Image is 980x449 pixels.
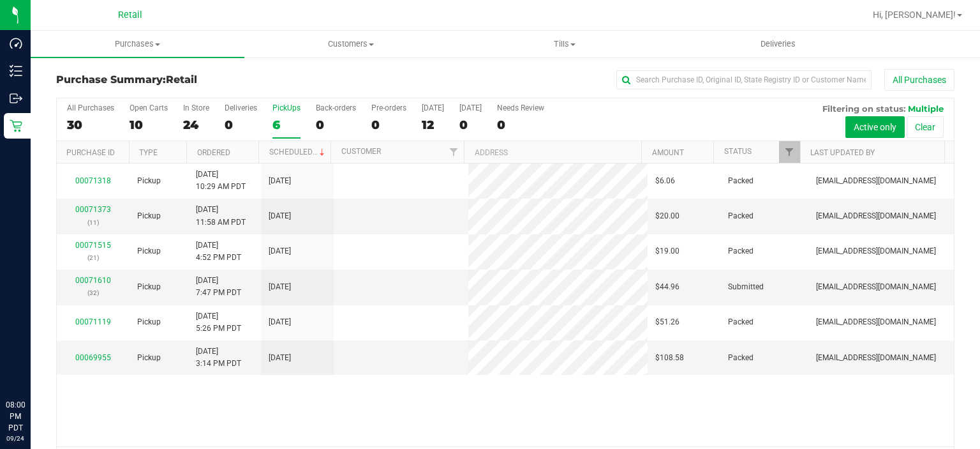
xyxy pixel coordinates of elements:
[743,38,813,50] span: Deliveries
[655,175,675,187] span: $6.06
[183,118,209,132] div: 24
[67,118,114,132] div: 30
[371,118,406,132] div: 0
[137,210,161,222] span: Pickup
[464,141,641,164] th: Address
[196,310,241,335] span: [DATE] 5:26 PM PDT
[371,103,406,112] div: Pre-orders
[197,148,230,157] a: Ordered
[38,345,53,360] iframe: Resource center unread badge
[810,148,875,157] a: Last Updated By
[196,240,241,264] span: [DATE] 4:52 PM PDT
[779,141,800,163] a: Filter
[655,316,679,328] span: $51.26
[816,352,936,364] span: [EMAIL_ADDRESS][DOMAIN_NAME]
[497,118,544,132] div: 0
[10,119,22,132] inline-svg: Retail
[655,352,684,364] span: $108.58
[67,103,114,112] div: All Purchases
[458,31,672,57] a: Tills
[724,147,752,156] a: Status
[616,70,872,89] input: Search Purchase ID, Original ID, State Registry ID or Customer Name...
[225,118,257,132] div: 0
[75,353,111,362] a: 00069955
[443,141,464,163] a: Filter
[118,10,142,20] span: Retail
[497,103,544,112] div: Needs Review
[10,37,22,50] inline-svg: Dashboard
[6,399,25,434] p: 08:00 PM PDT
[459,118,482,132] div: 0
[822,103,905,114] span: Filtering on status:
[269,148,327,156] a: Scheduled
[269,175,291,187] span: [DATE]
[196,169,246,193] span: [DATE] 10:29 AM PDT
[10,65,22,77] inline-svg: Inventory
[196,346,241,370] span: [DATE] 3:14 PM PDT
[728,281,764,293] span: Submitted
[655,281,679,293] span: $44.96
[459,103,482,112] div: [DATE]
[459,38,671,50] span: Tills
[75,317,111,326] a: 00071119
[64,287,122,299] p: (32)
[269,210,291,222] span: [DATE]
[728,210,754,222] span: Packed
[6,434,25,443] p: 09/24
[225,103,257,112] div: Deliveries
[137,316,161,328] span: Pickup
[269,281,291,293] span: [DATE]
[671,31,885,57] a: Deliveries
[269,316,291,328] span: [DATE]
[130,103,168,112] div: Open Carts
[64,217,122,229] p: (11)
[341,147,381,156] a: Customer
[873,10,956,20] span: Hi, [PERSON_NAME]!
[75,205,111,214] a: 00071373
[137,352,161,364] span: Pickup
[728,352,754,364] span: Packed
[10,92,22,105] inline-svg: Outbound
[196,275,241,299] span: [DATE] 7:47 PM PDT
[183,103,209,112] div: In Store
[816,210,936,222] span: [EMAIL_ADDRESS][DOMAIN_NAME]
[130,118,168,132] div: 10
[269,245,291,257] span: [DATE]
[139,148,158,157] a: Type
[652,148,684,157] a: Amount
[728,245,754,257] span: Packed
[137,175,161,187] span: Pickup
[272,118,301,132] div: 6
[31,31,244,57] a: Purchases
[655,245,679,257] span: $19.00
[845,116,905,138] button: Active only
[728,316,754,328] span: Packed
[816,281,936,293] span: [EMAIL_ADDRESS][DOMAIN_NAME]
[196,204,246,228] span: [DATE] 11:58 AM PDT
[66,148,115,157] a: Purchase ID
[908,103,944,114] span: Multiple
[816,316,936,328] span: [EMAIL_ADDRESS][DOMAIN_NAME]
[907,116,944,138] button: Clear
[316,103,356,112] div: Back-orders
[245,38,457,50] span: Customers
[166,73,197,86] span: Retail
[31,38,244,50] span: Purchases
[244,31,458,57] a: Customers
[655,210,679,222] span: $20.00
[316,118,356,132] div: 0
[75,176,111,185] a: 00071318
[884,69,954,91] button: All Purchases
[816,245,936,257] span: [EMAIL_ADDRESS][DOMAIN_NAME]
[64,252,122,264] p: (21)
[728,175,754,187] span: Packed
[816,175,936,187] span: [EMAIL_ADDRESS][DOMAIN_NAME]
[137,281,161,293] span: Pickup
[75,276,111,285] a: 00071610
[272,103,301,112] div: PickUps
[422,118,444,132] div: 12
[56,74,355,86] h3: Purchase Summary:
[75,241,111,250] a: 00071515
[269,352,291,364] span: [DATE]
[13,347,51,385] iframe: Resource center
